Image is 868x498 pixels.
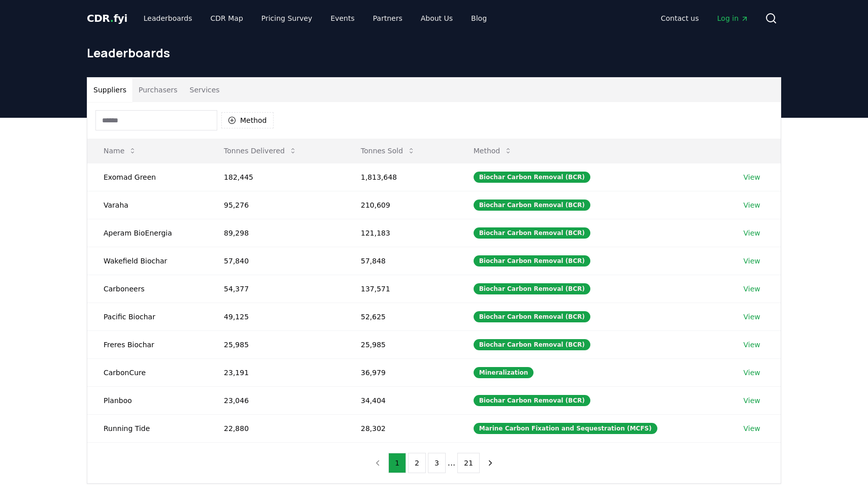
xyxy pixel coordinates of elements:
[474,311,590,322] div: Biochar Carbon Removal (BCR)
[345,386,457,414] td: 34,404
[208,358,345,386] td: 23,191
[208,247,345,275] td: 57,840
[388,453,406,473] button: 1
[345,191,457,219] td: 210,609
[208,303,345,330] td: 49,125
[457,453,480,473] button: 21
[474,395,590,406] div: Biochar Carbon Removal (BCR)
[474,255,590,267] div: Biochar Carbon Removal (BCR)
[474,339,590,350] div: Biochar Carbon Removal (BCR)
[208,275,345,303] td: 54,377
[474,227,590,239] div: Biochar Carbon Removal (BCR)
[717,13,749,23] span: Log in
[208,414,345,442] td: 22,880
[253,9,320,27] a: Pricing Survey
[136,9,201,27] a: Leaderboards
[463,9,495,27] a: Blog
[87,330,208,358] td: Freres Biochar
[408,453,426,473] button: 2
[744,284,760,294] a: View
[744,423,760,434] a: View
[87,414,208,442] td: Running Tide
[653,9,757,27] nav: Main
[345,275,457,303] td: 137,571
[208,219,345,247] td: 89,298
[208,330,345,358] td: 25,985
[465,141,521,161] button: Method
[345,163,457,191] td: 1,813,648
[87,11,127,25] a: CDR.fyi
[87,386,208,414] td: Planboo
[216,141,305,161] button: Tonnes Delivered
[653,9,707,27] a: Contact us
[482,453,499,473] button: next page
[345,303,457,330] td: 52,625
[448,457,455,469] li: ...
[110,12,114,24] span: .
[744,172,760,182] a: View
[345,358,457,386] td: 36,979
[474,423,657,434] div: Marine Carbon Fixation and Sequestration (MCFS)
[87,275,208,303] td: Carboneers
[744,368,760,378] a: View
[345,330,457,358] td: 25,985
[221,112,274,128] button: Method
[87,191,208,219] td: Varaha
[208,191,345,219] td: 95,276
[184,78,226,102] button: Services
[87,163,208,191] td: Exomad Green
[365,9,411,27] a: Partners
[208,386,345,414] td: 23,046
[474,367,534,378] div: Mineralization
[474,283,590,294] div: Biochar Carbon Removal (BCR)
[345,247,457,275] td: 57,848
[95,141,145,161] button: Name
[474,172,590,183] div: Biochar Carbon Removal (BCR)
[744,228,760,238] a: View
[744,200,760,210] a: View
[208,163,345,191] td: 182,445
[203,9,251,27] a: CDR Map
[428,453,446,473] button: 3
[353,141,423,161] button: Tonnes Sold
[744,340,760,350] a: View
[322,9,362,27] a: Events
[709,9,757,27] a: Log in
[87,358,208,386] td: CarbonCure
[87,247,208,275] td: Wakefield Biochar
[744,312,760,322] a: View
[87,219,208,247] td: Aperam BioEnergia
[87,303,208,330] td: Pacific Biochar
[136,9,495,27] nav: Main
[413,9,461,27] a: About Us
[87,45,781,61] h1: Leaderboards
[474,200,590,211] div: Biochar Carbon Removal (BCR)
[345,414,457,442] td: 28,302
[87,78,132,102] button: Suppliers
[744,256,760,266] a: View
[87,12,127,24] span: CDR fyi
[744,395,760,406] a: View
[345,219,457,247] td: 121,183
[132,78,184,102] button: Purchasers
